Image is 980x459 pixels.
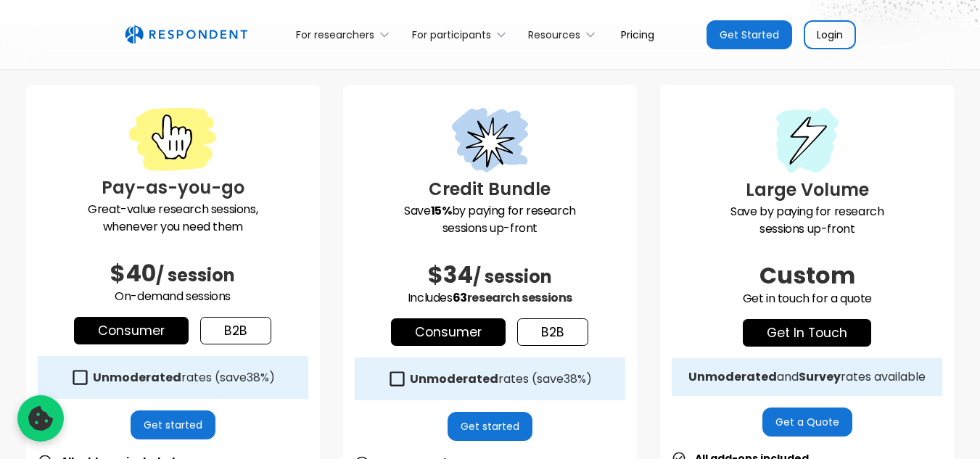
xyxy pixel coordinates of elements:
div: and rates available [688,370,926,384]
p: Save by paying for research sessions up-front [355,202,625,237]
strong: Unmoderated [410,371,498,387]
div: For researchers [288,17,403,51]
span: / session [473,265,552,289]
p: Includes [355,289,625,307]
a: Login [804,20,856,49]
a: Consumer [391,318,506,346]
div: For researchers [296,28,374,42]
span: $34 [428,258,473,291]
strong: Unmoderated [93,369,181,386]
div: Resources [528,28,580,42]
a: Get started [448,412,532,441]
span: Custom [759,259,855,291]
a: b2b [200,317,271,344]
p: Get in touch for a quote [672,290,942,307]
a: Consumer [74,317,189,344]
div: For participants [412,28,491,42]
a: get in touch [743,319,871,347]
a: b2b [517,318,588,346]
span: 63 [453,289,467,306]
div: rates (save ) [93,371,275,385]
span: / session [156,263,235,287]
span: $40 [110,257,156,289]
div: Resources [520,17,609,51]
a: Get Started [707,20,792,49]
a: home [125,25,247,44]
div: rates (save ) [410,372,592,386]
h3: Credit Bundle [355,176,625,202]
span: 38% [564,371,586,387]
a: Get started [131,410,215,439]
h3: Pay-as-you-go [38,175,308,201]
h3: Large Volume [672,177,942,203]
span: 38% [247,369,269,386]
div: For participants [403,17,519,51]
img: Untitled UI logotext [125,25,247,44]
a: Get a Quote [762,408,852,437]
span: research sessions [467,289,572,306]
strong: Unmoderated [688,368,777,385]
strong: 15% [431,202,452,219]
p: On-demand sessions [38,288,308,305]
a: Pricing [609,17,666,51]
p: Save by paying for research sessions up-front [672,203,942,238]
strong: Survey [799,368,841,385]
p: Great-value research sessions, whenever you need them [38,201,308,236]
